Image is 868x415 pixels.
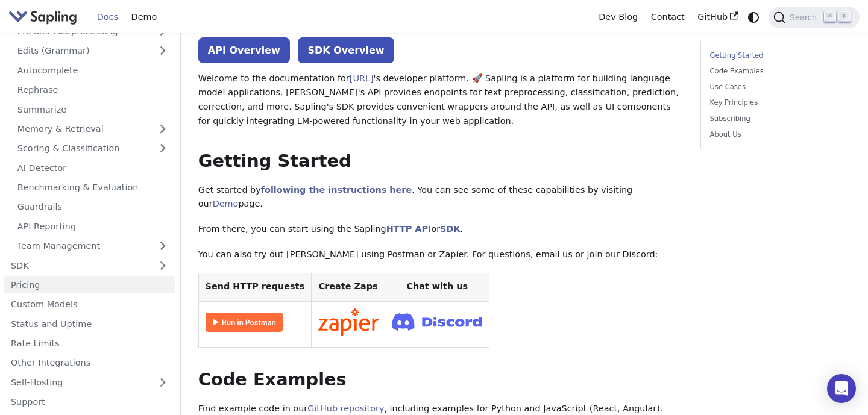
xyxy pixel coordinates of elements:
[318,308,379,336] img: Connect in Zapier
[350,73,374,83] a: [URL]
[710,50,846,61] a: Getting Started
[11,159,175,176] a: AI Detector
[198,183,684,212] p: Get started by . You can see some of these capabilities by visiting our page.
[213,199,239,208] a: Demo
[311,273,385,301] th: Create Zaps
[125,8,163,27] a: Demo
[11,101,175,118] a: Summarize
[710,66,846,77] a: Code Examples
[8,8,81,26] a: Sapling.ai
[11,198,175,216] a: Guardrails
[4,257,151,274] a: SDK
[745,8,763,26] button: Switch between dark and light mode (currently system mode)
[11,140,175,157] a: Scoring & Classification
[769,7,859,28] button: Search (Command+K)
[785,13,824,22] span: Search
[11,61,175,79] a: Autocomplete
[4,393,175,411] a: Support
[644,8,691,27] a: Contact
[90,8,125,27] a: Docs
[8,8,77,26] img: Sapling.ai
[206,313,283,332] img: Run in Postman
[11,42,175,60] a: Edits (Grammar)
[710,97,846,108] a: Key Principles
[4,276,175,294] a: Pricing
[198,151,684,172] h2: Getting Started
[198,72,684,129] p: Welcome to the documentation for 's developer platform. 🚀 Sapling is a platform for building lang...
[386,224,432,234] a: HTTP API
[11,120,175,138] a: Memory & Retrieval
[4,315,175,332] a: Status and Uptime
[198,248,684,262] p: You can also try out [PERSON_NAME] using Postman or Zapier. For questions, email us or join our D...
[198,273,311,301] th: Send HTTP requests
[307,404,384,413] a: GitHub repository
[198,222,684,237] p: From there, you can start using the Sapling or .
[710,81,846,93] a: Use Cases
[4,373,175,391] a: Self-Hosting
[385,273,489,301] th: Chat with us
[11,217,175,235] a: API Reporting
[4,335,175,352] a: Rate Limits
[838,11,851,22] kbd: K
[691,8,744,27] a: GitHub
[261,185,412,195] a: following the instructions here
[592,8,644,27] a: Dev Blog
[151,257,175,274] button: Expand sidebar category 'SDK'
[11,81,175,99] a: Rephrase
[440,224,460,234] a: SDK
[11,179,175,196] a: Benchmarking & Evaluation
[4,296,175,313] a: Custom Models
[392,310,482,334] img: Join Discord
[827,374,856,403] div: Open Intercom Messenger
[4,354,175,372] a: Other Integrations
[824,11,836,22] kbd: ⌘
[298,37,394,63] a: SDK Overview
[710,129,846,140] a: About Us
[198,37,290,63] a: API Overview
[11,237,175,255] a: Team Management
[198,369,684,391] h2: Code Examples
[710,113,846,125] a: Subscribing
